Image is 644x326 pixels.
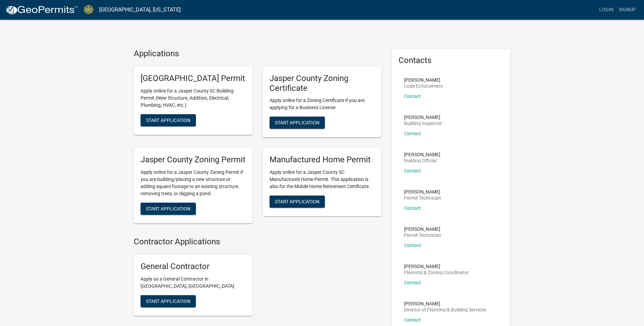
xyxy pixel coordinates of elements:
[404,152,440,157] p: [PERSON_NAME]
[146,117,190,123] span: Start Application
[404,227,441,231] p: [PERSON_NAME]
[404,84,443,88] p: Code Enforcement
[146,206,190,211] span: Start Application
[134,237,382,321] wm-workflow-list-section: Contractor Applications
[270,74,375,93] h5: Jasper County Zoning Certificate
[270,155,375,165] h5: Manufactured Home Permit
[270,196,325,208] button: Start Application
[404,115,442,120] p: [PERSON_NAME]
[146,298,190,304] span: Start Application
[404,121,442,126] p: Building Inspector
[270,169,375,190] p: Apply online for a Jasper County SC Manufactured Home Permit. This application is also for the Mo...
[134,49,382,229] wm-workflow-list-section: Applications
[404,78,443,82] p: [PERSON_NAME]
[141,276,246,290] p: Apply as a General Contractor in [GEOGRAPHIC_DATA], [GEOGRAPHIC_DATA]
[141,74,246,83] h5: [GEOGRAPHIC_DATA] Permit
[616,3,639,16] a: Signup
[399,56,504,65] h5: Contacts
[404,189,441,194] p: [PERSON_NAME]
[404,196,441,200] p: Permit Technician
[404,301,486,306] p: [PERSON_NAME]
[404,317,421,323] a: Contact
[404,270,469,275] p: Planning & Zoning Coordinator
[404,243,421,248] a: Contact
[141,169,246,197] p: Apply online for a Jasper County Zoning Permit if you are building/placing a new structure or add...
[404,264,469,269] p: [PERSON_NAME]
[141,155,246,165] h5: Jasper County Zoning Permit
[141,114,196,126] button: Start Application
[84,5,94,14] img: Jasper County, South Carolina
[270,117,325,129] button: Start Application
[404,158,440,163] p: Building Official
[596,3,616,16] a: Login
[141,295,196,307] button: Start Application
[404,94,421,99] a: Contact
[404,168,421,174] a: Contact
[141,203,196,215] button: Start Application
[134,49,382,59] h4: Applications
[404,233,441,238] p: Permit Technician
[134,237,382,247] h4: Contractor Applications
[99,4,181,16] a: [GEOGRAPHIC_DATA], [US_STATE]
[270,97,375,111] p: Apply online for a Zoning Certificate if you are applying for a Business License
[404,307,486,312] p: Director of Planning & Building Services
[141,87,246,109] p: Apply online for a Jasper County SC Building Permit (New Structure, Addition, Electrical, Plumbin...
[404,131,421,136] a: Contact
[404,280,421,285] a: Contact
[141,262,246,271] h5: General Contractor
[404,205,421,211] a: Contact
[275,120,319,125] span: Start Application
[275,199,319,204] span: Start Application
